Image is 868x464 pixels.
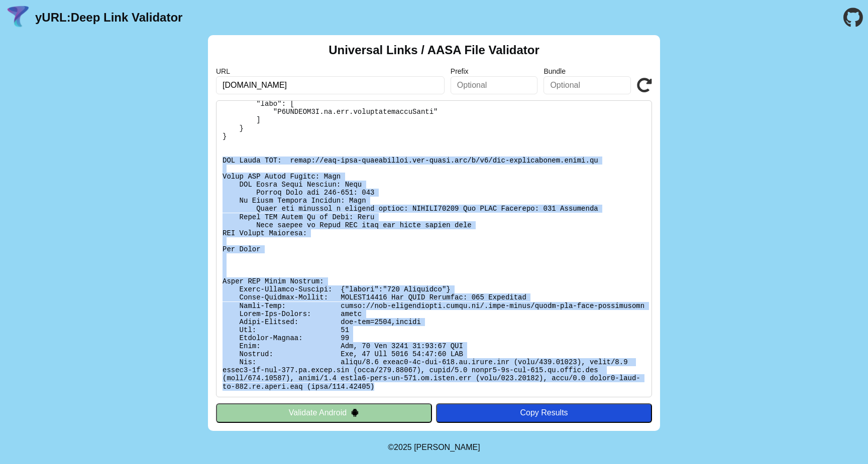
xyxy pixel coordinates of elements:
input: Required [216,76,445,94]
a: Michael Ibragimchayev's Personal Site [414,443,480,451]
button: Validate Android [216,403,432,422]
label: Bundle [544,67,631,75]
button: Copy Results [436,403,652,422]
img: droidIcon.svg [351,408,359,417]
h2: Universal Links / AASA File Validator [329,43,539,57]
span: 2025 [394,443,412,451]
div: Copy Results [441,408,647,417]
label: URL [216,67,445,75]
label: Prefix [451,67,538,75]
pre: Lorem ipsu do: sitam://con-adipiscingel.seddo.ei/.temp-incid/utlab-etd-magn-aliquaenima Mi Veniam... [216,100,652,397]
input: Optional [451,76,538,94]
a: yURL:Deep Link Validator [35,11,182,25]
footer: © [388,431,480,464]
img: yURL Logo [5,5,31,31]
input: Optional [544,76,631,94]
